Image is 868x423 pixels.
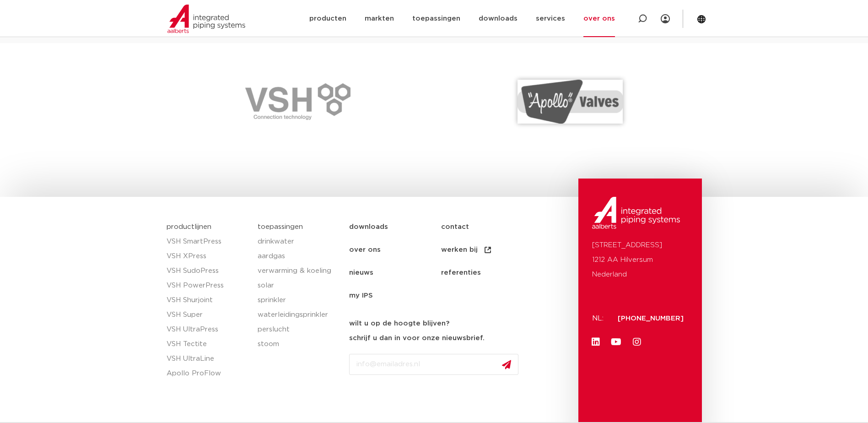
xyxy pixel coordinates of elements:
a: VSH PowerPress [167,278,249,293]
a: drinkwater [258,234,340,249]
a: sprinkler [258,293,340,308]
a: downloads [349,216,441,239]
a: verwarming & koeling [258,264,340,278]
a: perslucht [258,322,340,337]
a: aardgas [258,249,340,264]
iframe: reCAPTCHA [349,382,488,418]
a: nieuws [349,261,441,284]
a: Apollo ProFlow [167,366,249,381]
a: productlijnen [167,223,211,230]
p: NL: [592,311,607,326]
nav: Menu [349,216,574,307]
input: info@emailadres.nl [349,354,518,375]
strong: schrijf u dan in voor onze nieuwsbrief. [349,335,485,342]
img: send.svg [502,360,511,369]
a: referenties [441,261,533,284]
a: VSH Shurjoint [167,293,249,308]
a: waterleidingsprinkler [258,308,340,322]
a: contact [441,216,533,239]
a: VSH Super [167,308,249,322]
a: solar [258,278,340,293]
a: VSH XPress [167,249,249,264]
a: stoom [258,337,340,352]
a: VSH Tectite [167,337,249,352]
a: werken bij [441,239,533,261]
a: VSH UltraPress [167,322,249,337]
a: VSH UltraLine [167,352,249,366]
p: [STREET_ADDRESS] 1212 AA Hilversum Nederland [592,238,688,282]
a: toepassingen [258,223,303,230]
a: my IPS [349,284,441,307]
a: VSH SudoPress [167,264,249,278]
a: [PHONE_NUMBER] [618,315,684,322]
strong: wilt u op de hoogte blijven? [349,320,449,327]
a: VSH SmartPress [167,234,249,249]
img: VSH-PNG-e1612190599858 [245,83,350,120]
a: over ons [349,239,441,261]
